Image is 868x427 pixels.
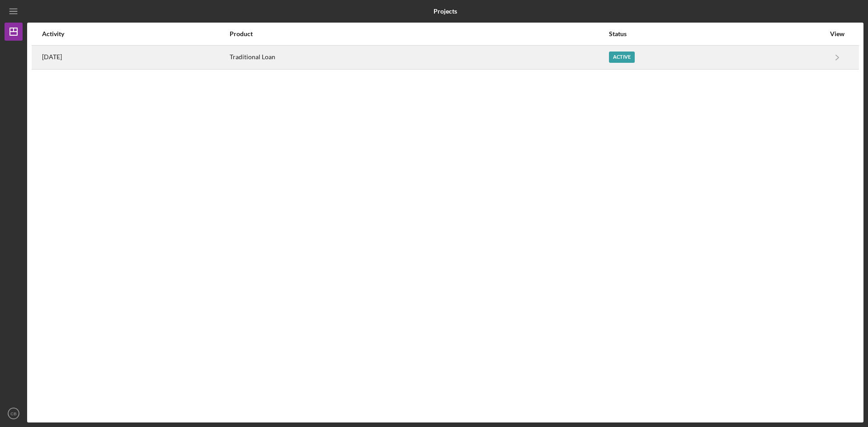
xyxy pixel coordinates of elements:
[434,8,457,15] b: Projects
[609,30,825,38] div: Status
[826,30,849,38] div: View
[609,52,635,63] div: Active
[5,404,23,422] button: CB
[42,53,62,61] time: 2025-08-16 15:42
[10,411,16,416] text: CB
[42,30,229,38] div: Activity
[230,30,608,38] div: Product
[230,46,608,69] div: Traditional Loan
